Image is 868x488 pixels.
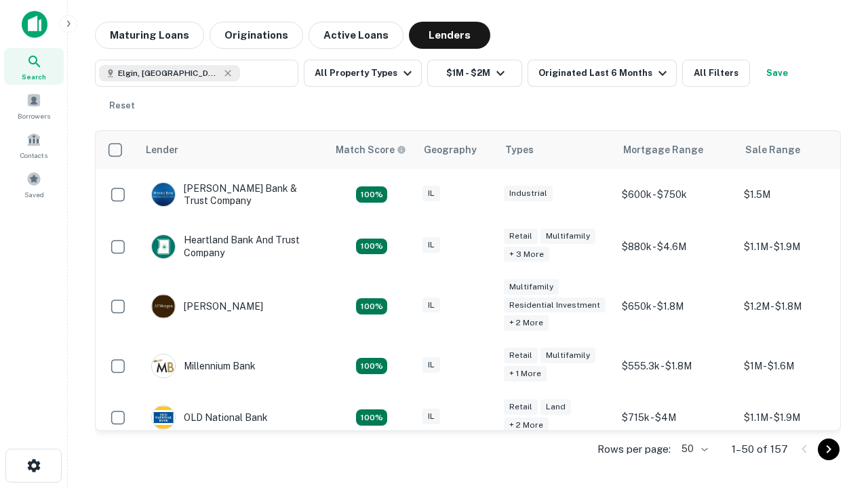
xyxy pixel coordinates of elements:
div: OLD National Bank [151,405,268,430]
div: Mortgage Range [623,142,703,158]
span: Borrowers [18,110,50,121]
div: IL [422,186,440,201]
div: Land [540,399,571,415]
td: $650k - $1.8M [615,272,737,341]
a: Search [4,48,64,85]
span: Search [22,71,46,82]
span: Contacts [20,150,47,161]
a: Saved [4,166,64,203]
div: IL [422,237,440,253]
div: + 3 more [504,247,549,262]
p: Rows per page: [597,441,671,457]
div: Multifamily [540,348,595,363]
div: Matching Properties: 22, hasApolloMatch: undefined [356,409,387,426]
button: Lenders [409,22,490,49]
td: $1.1M - $1.9M [737,392,859,443]
h6: Match Score [336,142,403,157]
th: Lender [138,131,328,169]
th: Sale Range [737,131,859,169]
td: $555.3k - $1.8M [615,340,737,392]
button: Active Loans [309,22,403,49]
td: $1M - $1.6M [737,340,859,392]
img: picture [152,235,175,258]
p: 1–50 of 157 [732,441,788,457]
div: Matching Properties: 16, hasApolloMatch: undefined [356,358,387,374]
div: Retail [504,399,538,415]
button: Save your search to get updates of matches that match your search criteria. [755,60,799,87]
div: [PERSON_NAME] Bank & Trust Company [151,182,314,207]
div: + 1 more [504,366,547,382]
img: picture [152,406,175,429]
iframe: Chat Widget [800,380,868,445]
div: Sale Range [745,142,800,158]
div: IL [422,409,440,424]
div: IL [422,298,440,313]
button: All Filters [682,60,750,87]
button: All Property Types [304,60,422,87]
button: Go to next page [818,439,840,460]
th: Types [497,131,615,169]
button: Originated Last 6 Months [528,60,677,87]
div: Industrial [504,186,553,201]
button: Maturing Loans [95,22,204,49]
td: $1.2M - $1.8M [737,272,859,341]
div: Heartland Bank And Trust Company [151,234,314,258]
div: Capitalize uses an advanced AI algorithm to match your search with the best lender. The match sco... [336,142,406,157]
div: + 2 more [504,418,549,433]
div: Matching Properties: 20, hasApolloMatch: undefined [356,239,387,255]
div: 50 [676,439,710,459]
div: Types [505,142,534,158]
td: $880k - $4.6M [615,220,737,272]
div: Matching Properties: 28, hasApolloMatch: undefined [356,186,387,203]
div: Multifamily [504,279,559,295]
span: Elgin, [GEOGRAPHIC_DATA], [GEOGRAPHIC_DATA] [118,67,220,79]
div: Multifamily [540,228,595,244]
img: picture [152,354,175,378]
div: Lender [146,142,178,158]
div: Matching Properties: 23, hasApolloMatch: undefined [356,298,387,314]
div: Residential Investment [504,298,606,313]
div: + 2 more [504,315,549,331]
td: $1.1M - $1.9M [737,220,859,272]
th: Capitalize uses an advanced AI algorithm to match your search with the best lender. The match sco... [328,131,416,169]
div: Originated Last 6 Months [538,65,671,81]
a: Contacts [4,127,64,163]
a: Borrowers [4,87,64,124]
th: Mortgage Range [615,131,737,169]
img: picture [152,295,175,318]
span: Saved [24,189,44,200]
div: IL [422,357,440,373]
td: $715k - $4M [615,392,737,443]
div: Retail [504,348,538,363]
td: $1.5M [737,169,859,220]
th: Geography [416,131,497,169]
td: $600k - $750k [615,169,737,220]
button: Reset [100,92,144,119]
img: picture [152,183,175,206]
div: Retail [504,228,538,244]
button: $1M - $2M [427,60,522,87]
button: Originations [210,22,303,49]
img: capitalize-icon.png [22,11,47,38]
div: [PERSON_NAME] [151,294,263,319]
div: Millennium Bank [151,354,256,378]
div: Geography [424,142,477,158]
